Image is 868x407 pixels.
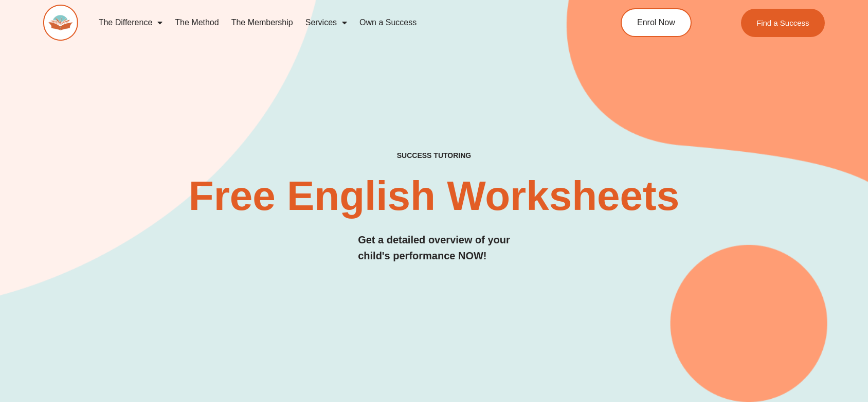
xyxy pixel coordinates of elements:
span: Find a Success [756,19,809,27]
h3: Get a detailed overview of your child's performance NOW! [358,232,510,264]
a: Services [299,11,353,34]
h4: SUCCESS TUTORING​ [318,151,550,160]
h2: Free English Worksheets​ [176,175,692,217]
a: Find a Success [741,9,825,37]
a: Own a Success [353,11,423,34]
a: Enrol Now [621,8,692,37]
nav: Menu [93,11,576,34]
a: The Method [169,11,225,34]
span: Enrol Now [637,19,675,27]
a: The Membership [225,11,299,34]
a: The Difference [93,11,169,34]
